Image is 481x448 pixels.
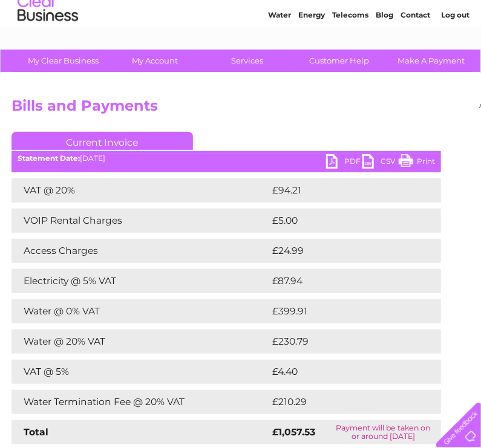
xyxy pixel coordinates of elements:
[441,51,470,60] a: Log out
[11,269,269,293] td: Electricity @ 5% VAT
[399,154,435,172] a: Print
[11,154,441,163] div: [DATE]
[381,50,481,72] a: Make A Payment
[326,420,441,444] td: Payment will be taken on or around [DATE]
[13,50,113,72] a: My Clear Business
[401,51,430,60] a: Contact
[11,360,269,384] td: VAT @ 5%
[326,154,362,172] a: PDF
[298,51,325,60] a: Energy
[268,51,291,60] a: Water
[24,426,48,438] strong: Total
[269,209,413,233] td: £5.00
[269,178,416,203] td: £94.21
[289,50,389,72] a: Customer Help
[105,50,205,72] a: My Account
[11,330,269,354] td: Water @ 20% VAT
[11,390,269,414] td: Water Termination Fee @ 20% VAT
[11,132,193,150] a: Current Invoice
[362,154,399,172] a: CSV
[11,178,269,203] td: VAT @ 20%
[11,239,269,263] td: Access Charges
[272,426,315,438] strong: £1,057.53
[269,330,420,354] td: £230.79
[253,6,336,21] a: 0333 014 3131
[197,50,297,72] a: Services
[376,51,393,60] a: Blog
[269,390,419,414] td: £210.29
[18,154,80,163] b: Statement Date:
[269,299,419,323] td: £399.91
[332,51,368,60] a: Telecoms
[11,209,269,233] td: VOIP Rental Charges
[269,239,417,263] td: £24.99
[11,299,269,323] td: Water @ 0% VAT
[269,269,416,293] td: £87.94
[269,360,413,384] td: £4.40
[17,31,79,68] img: logo.png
